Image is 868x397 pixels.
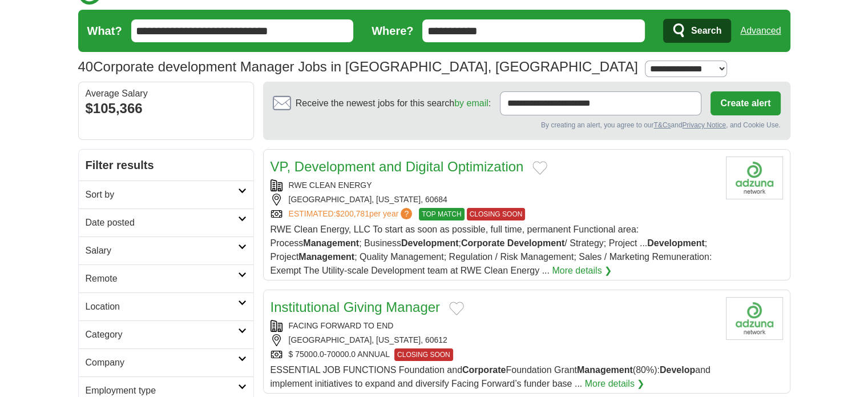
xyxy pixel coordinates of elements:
[86,188,238,202] h2: Sort by
[271,365,710,388] span: ESSENTIAL JOB FUNCTIONS Foundation and Foundation Grant (80%): and implement initiatives to expan...
[289,208,415,220] a: ESTIMATED:$200,781per year?
[271,159,524,174] a: VP, Development and Digital Optimization
[401,238,458,248] strong: Development
[647,238,704,248] strong: Development
[298,252,354,262] strong: Management
[532,161,547,175] button: Add to favorite jobs
[79,208,253,236] a: Date posted
[394,348,453,361] span: CLOSING SOON
[86,216,238,230] h2: Date posted
[682,121,726,129] a: Privacy Notice
[273,120,781,130] div: By creating an alert, you agree to our and , and Cookie Use.
[462,365,506,375] strong: Corporate
[78,57,94,77] span: 40
[454,98,488,108] a: by email
[467,208,526,220] span: CLOSING SOON
[507,238,564,248] strong: Development
[271,299,441,315] a: Institutional Giving Manager
[79,236,253,264] a: Salary
[79,264,253,292] a: Remote
[271,348,717,361] div: $ 75000.0-70000.0 ANNUAL
[726,157,783,199] img: Company logo
[79,292,253,320] a: Location
[577,365,633,375] strong: Management
[585,377,645,391] a: More details ❯
[86,98,247,119] div: $105,366
[296,97,491,110] span: Receive the newest jobs for this search :
[86,300,238,314] h2: Location
[660,365,695,375] strong: Develop
[740,19,781,42] a: Advanced
[86,244,238,258] h2: Salary
[79,320,253,348] a: Category
[271,194,717,206] div: [GEOGRAPHIC_DATA], [US_STATE], 60684
[86,356,238,370] h2: Company
[401,208,412,219] span: ?
[663,19,731,43] button: Search
[271,224,712,275] span: RWE Clean Energy, LLC To start as soon as possible, full time, permanent Functional area: Process...
[726,297,783,340] img: Company logo
[271,334,717,346] div: [GEOGRAPHIC_DATA], [US_STATE], 60612
[552,264,612,278] a: More details ❯
[79,150,253,181] h2: Filter results
[86,89,247,98] div: Average Salary
[653,121,671,129] a: T&Cs
[461,238,504,248] strong: Corporate
[336,209,369,218] span: $200,781
[87,22,122,39] label: What?
[372,22,413,39] label: Where?
[449,302,464,315] button: Add to favorite jobs
[303,238,359,248] strong: Management
[86,328,238,342] h2: Category
[86,272,238,286] h2: Remote
[271,320,717,332] div: FACING FORWARD TO END
[79,348,253,376] a: Company
[271,179,717,191] div: RWE CLEAN ENERGY
[691,19,721,42] span: Search
[710,91,780,115] button: Create alert
[79,181,253,208] a: Sort by
[78,59,638,74] h1: Corporate development Manager Jobs in [GEOGRAPHIC_DATA], [GEOGRAPHIC_DATA]
[419,208,464,220] span: TOP MATCH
